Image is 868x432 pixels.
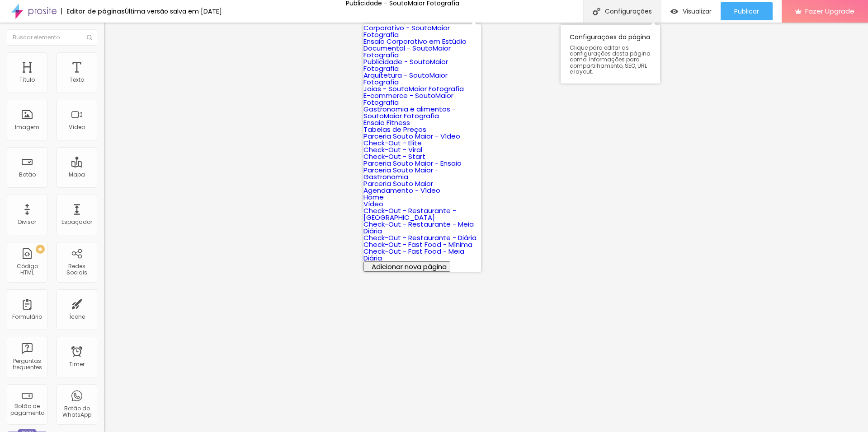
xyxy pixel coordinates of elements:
[12,314,42,320] div: Formulário
[61,219,92,225] div: Espaçador
[363,145,422,154] a: Check-Out - Viral
[363,37,467,46] a: Ensaio Corporativo em Estúdio
[363,70,448,87] a: Arquitetura - SoutoMaior Fotografia
[363,43,451,60] a: Documental - SoutoMaior Fotografia
[9,358,45,371] div: Perguntas frequentes
[561,25,660,84] div: Configurações da página
[593,8,600,15] img: Icone
[363,199,383,209] a: Vídeo
[372,262,447,271] span: Adicionar nova página
[9,403,45,416] div: Botão de pagamento
[7,29,97,46] input: Buscar elemento
[18,219,36,225] div: Divisor
[15,124,39,130] div: Imagem
[363,57,448,73] a: Publicidade - SoutoMaior Fotografia
[363,192,384,202] a: Home
[363,91,453,107] a: E-commerce - SoutoMaior Fotografia
[363,104,456,121] a: Gastronomia e alimentos - SoutoMaior Fotografia
[9,263,45,276] div: Código HTML
[805,7,854,15] span: Fazer Upgrade
[683,8,712,15] span: Visualizar
[59,263,94,276] div: Redes Sociais
[363,138,422,148] a: Check-Out - Elite
[363,246,464,263] a: Check-Out - Fast Food - Meia Diária
[363,131,460,141] a: Parceria Souto Maior - Vídeo
[363,206,456,222] a: Check-Out - Restaurante - [GEOGRAPHIC_DATA]
[363,23,450,39] a: Corporativo - SoutoMaior Fotografia
[661,2,721,20] button: Visualizar
[69,314,85,320] div: Ícone
[363,118,410,127] a: Ensaio Fitness
[363,158,462,168] a: Parceria Souto Maior - Ensaio
[19,77,35,83] div: Título
[59,405,94,418] div: Botão do WhatsApp
[69,361,85,367] div: Timer
[125,8,222,14] div: Última versão salva em [DATE]
[363,165,439,181] a: Parceria Souto Maior - Gastronomia
[363,233,476,242] a: Check-Out - Restaurante - Diária
[721,2,773,20] button: Publicar
[363,240,472,249] a: Check-Out - Fast Food - Mínima
[69,172,85,178] div: Mapa
[87,35,92,40] img: Icone
[363,186,440,195] a: Agendamento - Vídeo
[363,125,426,134] a: Tabelas de Preços
[363,179,433,188] a: Parceria Souto Maior
[61,8,125,14] div: Editor de páginas
[104,23,868,432] iframe: Editor
[70,77,84,83] div: Texto
[19,172,36,178] div: Botão
[69,124,85,130] div: Vídeo
[363,84,464,93] a: Joias - SoutoMaior Fotografia
[363,152,425,161] a: Check-Out - Start
[570,45,651,74] span: Clique para editar as configurações desta página como: Informações para compartilhamento, SEO, UR...
[363,219,474,236] a: Check-Out - Restaurante - Meia Diária
[363,261,450,272] button: Adicionar nova página
[734,8,759,15] span: Publicar
[670,8,678,15] img: view-1.svg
